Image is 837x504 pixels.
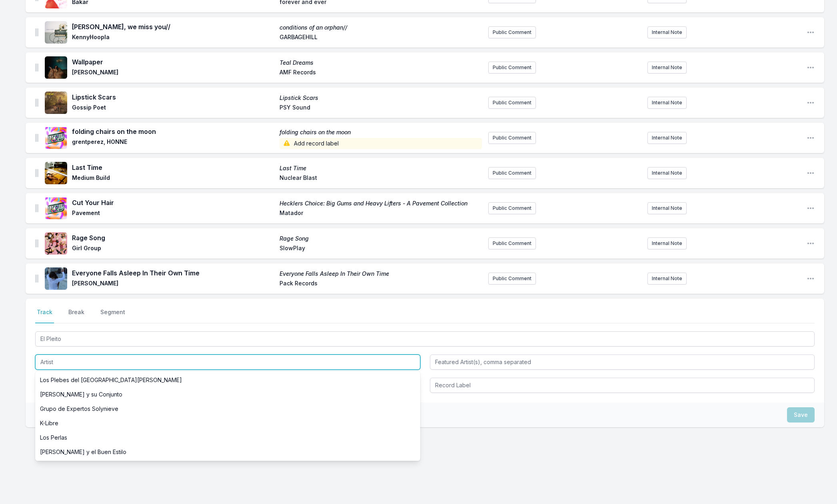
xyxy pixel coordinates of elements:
[647,202,687,214] button: Internal Note
[807,99,815,107] button: Open playlist item options
[35,355,420,370] input: Artist
[488,62,536,74] button: Public Comment
[647,273,687,285] button: Internal Note
[35,28,38,36] img: Drag Handle
[35,99,38,107] img: Drag Handle
[647,237,687,249] button: Internal Note
[45,127,67,149] img: folding chairs on the moon
[35,445,420,459] li: [PERSON_NAME] y el Buen Estilo
[280,164,482,172] span: Last Time
[430,378,815,393] input: Record Label
[72,33,275,43] span: KennyHoopla
[280,33,482,43] span: GARBAGEHILL
[488,132,536,144] button: Public Comment
[72,163,275,172] span: Last Time
[35,169,38,177] img: Drag Handle
[35,239,38,247] img: Drag Handle
[807,169,815,177] button: Open playlist item options
[72,92,275,102] span: Lipstick Scars
[280,244,482,254] span: SlowPlay
[45,56,67,79] img: Teal Dreams
[280,279,482,289] span: Pack Records
[45,92,67,114] img: Lipstick Scars
[72,127,275,136] span: folding chairs on the moon
[280,270,482,278] span: Everyone Falls Asleep In Their Own Time
[72,104,275,113] span: Gossip Poet
[807,28,815,36] button: Open playlist item options
[35,373,420,387] li: Los Plebes del [GEOGRAPHIC_DATA][PERSON_NAME]
[488,237,536,249] button: Public Comment
[647,97,687,109] button: Internal Note
[35,204,38,212] img: Drag Handle
[35,64,38,72] img: Drag Handle
[35,387,420,402] li: [PERSON_NAME] y su Conjunto
[787,407,815,422] button: Save
[488,97,536,109] button: Public Comment
[647,167,687,179] button: Internal Note
[647,26,687,38] button: Internal Note
[280,209,482,219] span: Matador
[45,267,67,290] img: Everyone Falls Asleep In Their Own Time
[35,275,38,283] img: Drag Handle
[430,355,815,370] input: Featured Artist(s), comma separated
[807,275,815,283] button: Open playlist item options
[72,22,275,32] span: [PERSON_NAME], we miss you//
[488,26,536,38] button: Public Comment
[45,162,67,184] img: Last Time
[488,202,536,214] button: Public Comment
[72,209,275,219] span: Pavement
[280,59,482,67] span: Teal Dreams
[72,174,275,183] span: Medium Build
[99,308,127,323] button: Segment
[72,198,275,207] span: Cut Your Hair
[280,128,482,136] span: folding chairs on the moon
[807,134,815,142] button: Open playlist item options
[35,430,420,445] li: Los Perlas
[35,308,54,323] button: Track
[72,233,275,243] span: Rage Song
[35,331,815,347] input: Track Title
[280,235,482,243] span: Rage Song
[72,57,275,67] span: Wallpaper
[488,167,536,179] button: Public Comment
[280,94,482,102] span: Lipstick Scars
[807,64,815,72] button: Open playlist item options
[35,416,420,430] li: K-Libre
[807,239,815,247] button: Open playlist item options
[45,232,67,255] img: Rage Song
[280,104,482,113] span: PSY Sound
[72,138,275,149] span: grentperez, HONNE
[647,132,687,144] button: Internal Note
[807,204,815,212] button: Open playlist item options
[488,273,536,285] button: Public Comment
[280,68,482,78] span: AMF Records
[72,268,275,278] span: Everyone Falls Asleep In Their Own Time
[280,174,482,183] span: Nuclear Blast
[72,68,275,78] span: [PERSON_NAME]
[72,244,275,254] span: Girl Group
[45,21,67,44] img: conditions of an orphan//
[45,197,67,219] img: Hecklers Choice: Big Gums and Heavy Lifters - A Pavement Collection
[280,199,482,207] span: Hecklers Choice: Big Gums and Heavy Lifters - A Pavement Collection
[647,62,687,74] button: Internal Note
[280,24,482,32] span: conditions of an orphan//
[280,138,482,149] span: Add record label
[35,402,420,416] li: Grupo de Expertos Solynieve
[35,134,38,142] img: Drag Handle
[72,279,275,289] span: [PERSON_NAME]
[67,308,86,323] button: Break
